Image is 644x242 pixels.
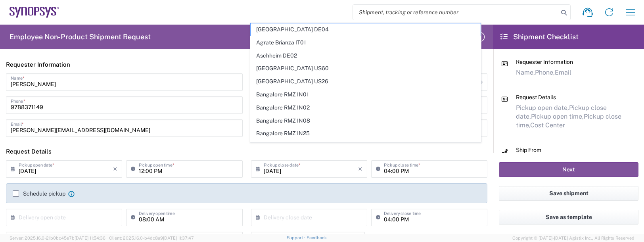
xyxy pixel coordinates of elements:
[6,148,52,156] h2: Request Details
[6,61,70,69] h2: Requester Information
[10,236,105,240] span: Server: 2025.16.0-21b0bc45e7b
[251,115,481,127] span: Bangalore RMZ IN08
[75,236,105,240] span: [DATE] 11:54:36
[512,234,634,242] span: Copyright © [DATE]-[DATE] Agistix Inc., All Rights Reserved
[10,32,151,42] h2: Employee Non-Product Shipment Request
[358,163,362,175] i: ×
[109,236,194,240] span: Client: 2025.16.0-b4dc8a9
[307,235,327,240] a: Feedback
[499,162,638,177] button: Next
[251,140,481,153] span: Bangalore RMZ IN33
[500,32,579,42] h2: Shipment Checklist
[251,102,481,114] span: Bangalore RMZ IN02
[251,75,481,88] span: [GEOGRAPHIC_DATA] US26
[531,113,584,120] span: Pickup open time,
[530,121,565,129] span: Cost Center
[251,62,481,75] span: [GEOGRAPHIC_DATA] US60
[555,69,571,76] span: Email
[516,59,573,65] span: Requester Information
[516,104,569,111] span: Pickup open date,
[499,186,638,201] button: Save shipment
[516,94,556,100] span: Request Details
[163,236,194,240] span: [DATE] 11:37:47
[353,5,558,20] input: Shipment, tracking or reference number
[287,235,307,240] a: Support
[251,127,481,140] span: Bangalore RMZ IN25
[535,69,555,76] span: Phone,
[251,50,481,62] span: Aschheim DE02
[516,147,541,153] span: Ship From
[499,210,638,225] button: Save as template
[251,88,481,101] span: Bangalore RMZ IN01
[13,190,65,197] label: Schedule pickup
[516,69,535,76] span: Name,
[113,163,117,175] i: ×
